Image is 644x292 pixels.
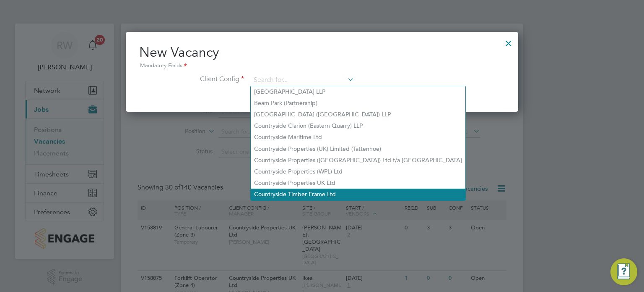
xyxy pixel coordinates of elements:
li: Countryside Properties (UK) Limited (Tattenhoe) [251,143,465,155]
input: Search for... [251,74,354,87]
h2: New Vacancy [139,44,505,71]
label: Client Config [139,75,244,84]
li: Countryside Properties UK Ltd [251,177,465,189]
li: [GEOGRAPHIC_DATA] ([GEOGRAPHIC_DATA]) LLP [251,109,465,120]
div: Mandatory Fields [139,61,505,71]
li: [GEOGRAPHIC_DATA] LLP [251,86,465,97]
li: Countryside Timber Frame Ltd [251,189,465,200]
li: Countryside Properties (WPL) Ltd [251,166,465,177]
li: Beam Park (Partnership) [251,97,465,109]
button: Engage Resource Center [610,258,637,285]
li: Countryside Maritime Ltd [251,132,465,143]
li: Countryside Properties ([GEOGRAPHIC_DATA]) Ltd t/a [GEOGRAPHIC_DATA] [251,155,465,166]
li: Countryside Clarion (Eastern Quarry) LLP [251,120,465,132]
